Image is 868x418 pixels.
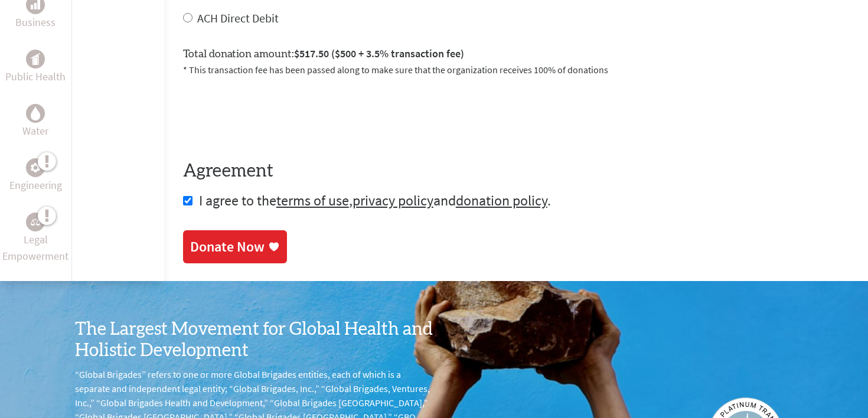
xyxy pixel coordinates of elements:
label: ACH Direct Debit [197,11,279,25]
p: Business [15,14,56,31]
img: Engineering [31,163,40,172]
p: * This transaction fee has been passed along to make sure that the organization receives 100% of ... [183,63,849,77]
span: I agree to the , and . [199,191,551,210]
a: WaterWater [22,104,48,139]
h4: Agreement [183,161,849,182]
img: Legal Empowerment [31,218,40,226]
img: Public Health [31,53,40,65]
div: Engineering [26,158,45,177]
span: $517.50 ($500 + 3.5% transaction fee) [294,47,464,60]
img: Water [31,107,40,120]
iframe: reCAPTCHA [183,91,363,137]
p: Water [22,123,48,139]
label: Total donation amount: [183,45,464,63]
a: privacy policy [353,191,433,210]
div: Public Health [26,50,45,68]
a: terms of use [276,191,349,210]
div: Legal Empowerment [26,213,45,231]
a: donation policy [456,191,547,210]
a: Donate Now [183,230,287,263]
a: Public HealthPublic Health [5,50,66,85]
p: Legal Empowerment [2,231,69,264]
div: Water [26,104,45,123]
h3: The Largest Movement for Global Health and Holistic Development [75,319,434,361]
a: Legal EmpowermentLegal Empowerment [2,213,69,264]
p: Engineering [9,177,62,194]
p: Public Health [5,68,66,85]
div: Donate Now [190,237,265,256]
a: EngineeringEngineering [9,158,62,194]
